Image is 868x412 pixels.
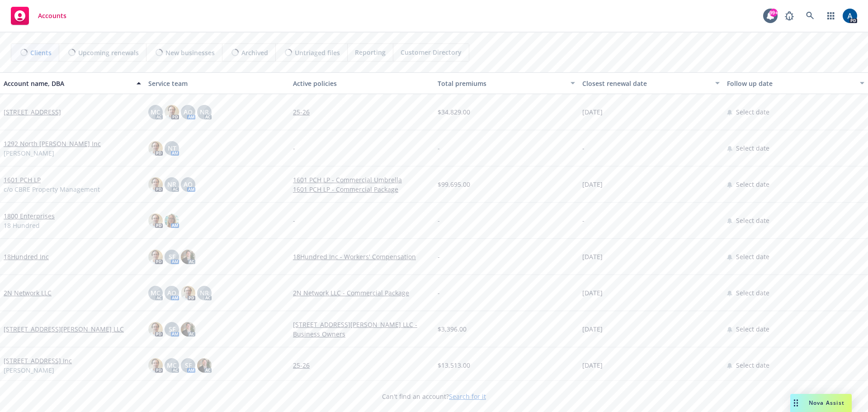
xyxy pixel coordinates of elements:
a: Search [801,7,819,25]
a: [STREET_ADDRESS] Inc [4,356,72,365]
a: 1601 PCH LP - Commercial Umbrella [293,175,430,185]
span: - [293,216,295,225]
span: [PERSON_NAME] [4,365,54,375]
a: 1601 PCH LP [4,175,41,185]
a: 1601 PCH LP - Commercial Package [293,185,430,194]
span: Accounts [38,12,66,19]
span: Archived [241,48,268,57]
span: Clients [30,48,52,57]
a: 2N Network LLC - Commercial Package [293,288,430,298]
a: Accounts [7,3,70,28]
span: Select date [736,180,769,189]
span: [DATE] [582,252,603,261]
span: [DATE] [582,180,603,189]
span: [DATE] [582,107,603,117]
span: AO [184,107,193,117]
a: Search for it [449,392,486,401]
img: photo [181,286,195,300]
span: c/o CBRE Property Management [4,185,100,194]
span: - [438,288,440,298]
span: SF [169,252,175,261]
img: photo [181,250,195,264]
span: [DATE] [582,324,603,334]
div: Drag to move [790,394,802,412]
img: photo [165,105,179,119]
div: Service team [148,79,286,88]
span: AO [184,180,193,189]
img: photo [148,250,163,264]
div: Total premiums [438,79,565,88]
span: $34,829.00 [438,107,470,117]
button: Total premiums [434,72,579,94]
img: photo [181,322,195,336]
span: Select date [736,288,769,298]
span: NR [200,107,209,117]
div: 99+ [769,9,778,17]
span: 18 Hundred [4,221,40,230]
span: - [582,216,585,225]
img: photo [843,9,857,23]
span: [DATE] [582,360,603,370]
span: Select date [736,324,769,334]
div: Active policies [293,79,430,88]
a: 2N Network LLC [4,288,52,298]
a: [STREET_ADDRESS][PERSON_NAME] LLC [4,324,124,334]
span: MC [167,360,177,370]
img: photo [197,358,212,373]
span: SF [185,360,192,370]
span: NR [200,288,209,298]
a: 1292 North [PERSON_NAME] Inc [4,139,101,148]
span: [PERSON_NAME] [4,148,54,158]
img: photo [148,177,163,192]
img: photo [165,213,179,228]
button: Nova Assist [790,394,852,412]
span: Select date [736,216,769,225]
span: Select date [736,360,769,370]
span: New businesses [165,48,215,57]
div: Account name, DBA [4,79,131,88]
a: 25-26 [293,360,430,370]
span: - [582,143,585,153]
span: - [438,252,440,261]
span: - [293,143,295,153]
a: Report a Bug [780,7,798,25]
img: photo [148,141,163,156]
span: NR [167,180,176,189]
span: AO [167,288,176,298]
a: 18Hundred Inc - Workers' Compensation [293,252,430,261]
span: NT [168,143,176,153]
span: Nova Assist [809,399,844,407]
a: 1800 Enterprises [4,211,55,221]
img: photo [148,358,163,373]
span: [DATE] [582,288,603,298]
a: 25-26 [293,107,430,117]
span: Can't find an account? [382,392,486,401]
span: - [438,143,440,153]
span: SF [169,324,175,334]
div: Closest renewal date [582,79,710,88]
a: 18Hundred Inc [4,252,49,261]
span: $13,513.00 [438,360,470,370]
span: $3,396.00 [438,324,467,334]
img: photo [148,322,163,336]
div: Follow up date [727,79,854,88]
button: Service team [145,72,289,94]
span: Select date [736,143,769,153]
a: Switch app [822,7,840,25]
a: [STREET_ADDRESS] [4,107,61,117]
span: Select date [736,252,769,261]
button: Closest renewal date [579,72,723,94]
span: Select date [736,107,769,117]
a: [STREET_ADDRESS][PERSON_NAME] LLC - Business Owners [293,320,430,339]
span: Upcoming renewals [78,48,139,57]
span: MC [151,288,160,298]
span: MC [151,107,160,117]
img: photo [148,213,163,228]
span: $99,695.00 [438,180,470,189]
